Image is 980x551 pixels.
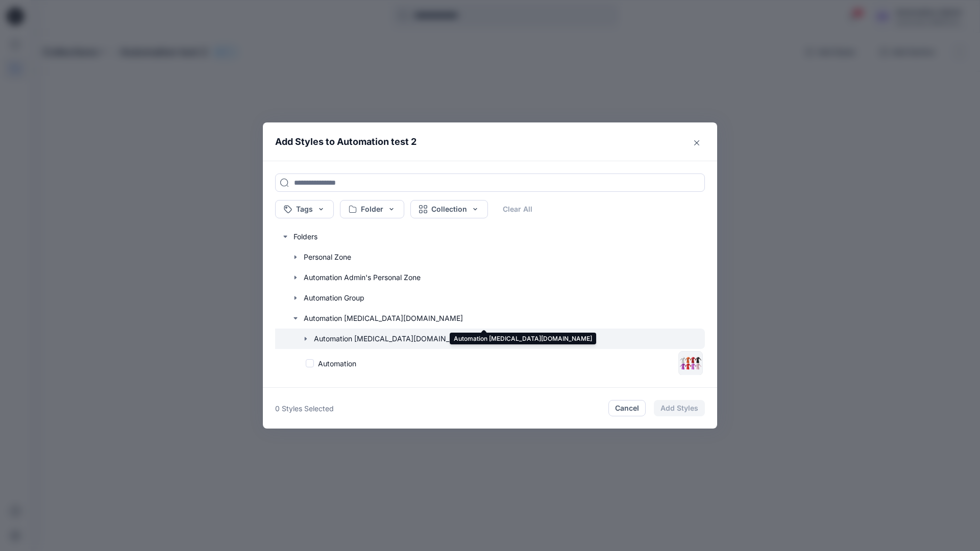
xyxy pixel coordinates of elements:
p: Automation [318,358,356,369]
button: Collection [410,200,488,218]
p: 0 Styles Selected [275,403,334,414]
button: Close [689,135,705,151]
button: Tags [275,200,334,218]
button: Cancel [608,400,646,416]
button: Folder [340,200,404,218]
header: Add Styles to Automation test 2 [263,122,717,161]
